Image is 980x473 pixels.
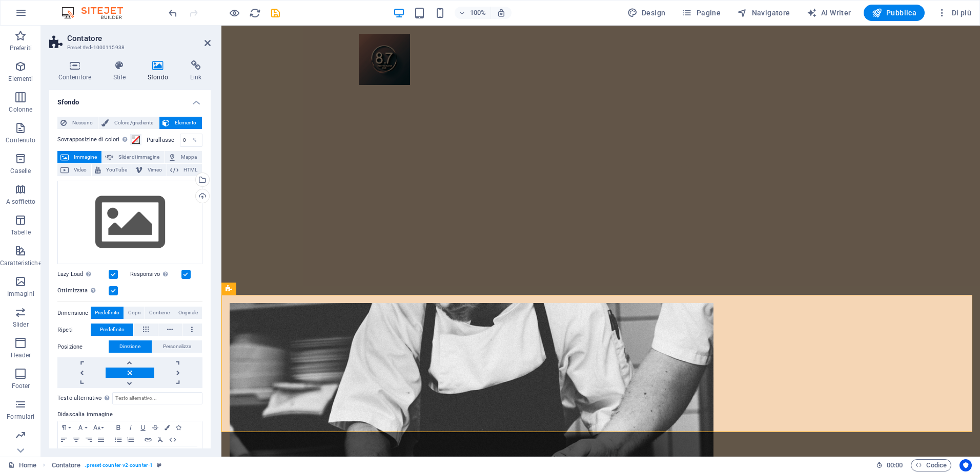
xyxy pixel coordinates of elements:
span: 00 00 [887,459,903,471]
div: % [188,134,202,146]
button: Immagine [57,151,101,163]
p: Contenuto [6,136,35,144]
button: YouTube [92,164,132,176]
span: Direzione [119,340,140,353]
button: Font Size [91,421,107,434]
button: Video [57,164,91,176]
button: HTML [167,434,179,446]
span: Colore /gradiente [112,117,155,129]
button: Align Justify [95,434,107,446]
button: reload [249,7,261,19]
button: Clear Formatting [154,434,167,446]
label: Dimensione [57,307,91,319]
i: Annulla: Cambia sfondo (Ctrl+Z) [167,7,179,19]
p: Slider [13,320,29,329]
button: Underline (Ctrl+U) [137,421,149,434]
button: Elemento [159,117,202,129]
h4: Sfondo [49,90,211,109]
label: Lazy Load [57,268,109,281]
p: Marketing [7,443,35,451]
a: Fai clic per annullare la selezione. Doppio clic per aprire le pagine [8,459,36,471]
span: Navigatore [737,8,790,18]
i: Questo elemento è un preset personalizzabile [157,462,161,468]
img: Editor Logo [59,7,136,19]
h3: Preset #ed-1000115938 [67,43,190,52]
h4: Contenitore [49,60,105,82]
p: Elementi [8,75,33,83]
label: Sovrapposizine di colori [57,134,130,146]
button: Contiene [145,307,174,319]
span: : [894,461,895,469]
button: Clicca qui per lasciare la modalità di anteprima e continuare la modifica [228,7,240,19]
button: Predefinito [91,324,133,336]
i: Quando ridimensioni, regola automaticamente il livello di zoom in modo che corrisponda al disposi... [497,8,506,17]
button: Di più [933,5,975,21]
span: Vimeo [146,164,164,176]
button: Font Family [74,421,91,434]
span: Fai clic per selezionare. Doppio clic per modificare [52,459,81,471]
button: save [269,7,281,19]
p: Colonne [9,105,32,114]
button: Align Left [58,434,70,446]
span: Video [72,164,88,176]
p: Tabelle [11,228,31,236]
p: Immagini [7,290,34,298]
p: Header [11,351,31,359]
label: Responsivo [130,268,181,281]
span: Personalizza [163,340,191,353]
div: Seleziona i file dal file manager, dalle foto stock, o caricali [57,181,202,265]
span: Codice [915,459,947,471]
button: Align Right [83,434,95,446]
span: Contiene [149,307,170,319]
span: Slider di immagine [116,151,161,163]
button: Mappa [165,151,202,163]
div: Design (Ctrl+Alt+Y) [623,5,670,21]
h6: 100% [470,7,486,19]
button: Nessuno [57,117,98,129]
button: Unordered List [112,434,125,446]
button: Bold (Ctrl+B) [112,421,125,434]
label: Ottimizzata [57,285,109,297]
button: Codice [911,459,951,471]
span: Copri [128,307,140,319]
span: Elemento [173,117,199,129]
button: Navigatore [733,5,794,21]
h4: Stile [105,60,139,82]
button: Colors [161,421,173,434]
span: AI Writer [807,8,851,18]
nav: breadcrumb [52,459,162,471]
button: Colore /gradiente [98,117,158,129]
label: Ripeti [57,324,91,336]
label: Testo alternativo [57,392,112,404]
span: Pubblica [872,8,917,18]
button: Pagine [678,5,725,21]
label: Posizione [57,341,109,353]
span: Di più [937,8,971,18]
span: Mappa [179,151,199,163]
label: Parallasse [147,137,180,143]
button: Design [623,5,670,21]
button: Copri [124,307,145,319]
button: Predefinito [91,307,124,319]
span: . preset-counter-v2-counter-1 [85,459,153,471]
h6: Tempo sessione [876,459,903,471]
i: Ricarica la pagina [249,7,261,19]
button: Slider di immagine [102,151,164,163]
button: Originale [174,307,202,319]
p: Preferiti [10,44,32,52]
button: Icons [173,421,184,434]
span: Immagine [72,151,98,163]
span: Pagine [682,8,721,18]
span: YouTube [104,164,129,176]
button: AI Writer [803,5,855,21]
span: Predefinito [100,324,125,336]
p: Caselle [10,167,31,175]
button: Personalizza [152,340,202,353]
span: Predefinito [95,307,119,319]
p: Formulari [7,413,34,421]
button: Insert Link [142,434,154,446]
span: Originale [178,307,198,319]
button: HTML [167,164,202,176]
span: Nessuno [70,117,95,129]
button: Strikethrough [149,421,161,434]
